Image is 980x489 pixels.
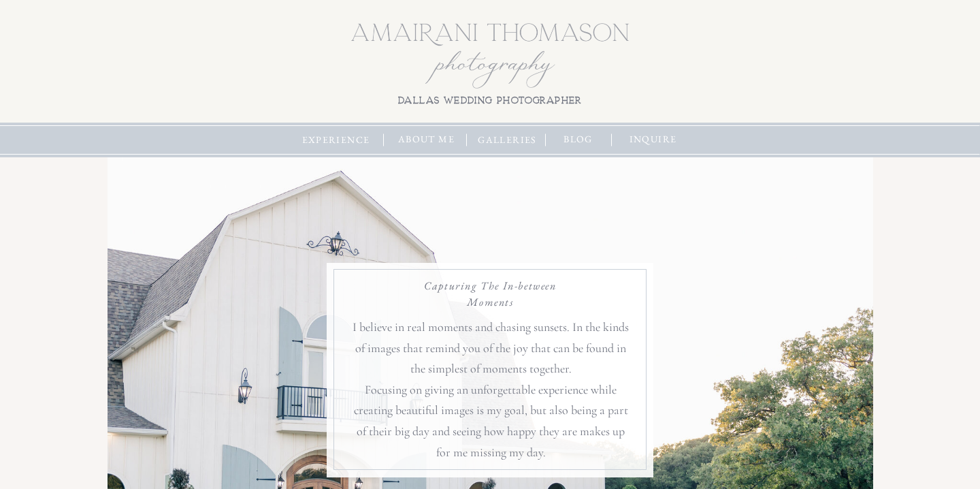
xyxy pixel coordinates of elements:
[407,278,574,309] h3: Capturing The In-between Moments
[624,132,682,147] a: inquire
[474,133,540,148] a: galleries
[393,132,459,147] a: about me
[299,133,373,148] a: experience
[398,95,582,106] b: dallas wedding photographer
[557,132,600,147] a: blog
[352,317,630,462] p: I believe in real moments and chasing sunsets. In the kinds of images that remind you of the joy ...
